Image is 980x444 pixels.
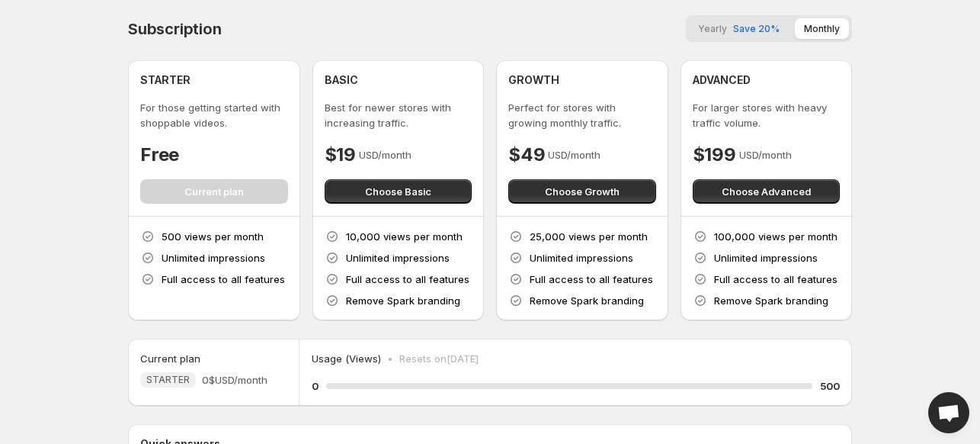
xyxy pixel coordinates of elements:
h4: $19 [325,143,356,167]
p: Usage (Views) [312,351,381,366]
button: Choose Growth [508,179,656,204]
button: Choose Basic [325,179,472,204]
p: Perfect for stores with growing monthly traffic. [508,100,656,130]
p: Resets on [DATE] [399,351,479,366]
p: For larger stores with heavy traffic volume. [693,100,841,130]
p: Unlimited impressions [714,250,818,265]
span: Choose Advanced [722,184,811,199]
h4: Subscription [128,20,222,38]
h4: STARTER [140,72,191,88]
h5: Current plan [140,351,200,366]
p: Full access to all features [346,272,469,287]
p: Full access to all features [714,272,837,287]
a: Open chat [928,392,969,433]
p: 25,000 views per month [530,229,648,244]
h5: 0 [312,378,319,394]
button: Choose Advanced [693,179,841,204]
p: Unlimited impressions [346,250,450,265]
span: Choose Growth [545,184,620,199]
span: 0$ USD/month [202,372,267,388]
p: USD/month [359,147,412,162]
span: STARTER [146,374,190,386]
h4: $49 [508,143,545,167]
p: USD/month [548,147,600,162]
p: Remove Spark branding [346,293,460,308]
span: Save 20% [733,23,780,34]
p: Unlimited impressions [530,250,633,265]
button: YearlySave 20% [689,18,789,39]
span: Yearly [698,23,727,34]
h4: BASIC [325,72,358,88]
p: Remove Spark branding [714,293,828,308]
p: 10,000 views per month [346,229,463,244]
h5: 500 [820,378,840,394]
p: Full access to all features [530,272,653,287]
h4: Free [140,143,179,167]
button: Monthly [795,18,849,39]
p: Unlimited impressions [162,250,265,265]
h4: $199 [693,143,736,167]
p: Best for newer stores with increasing traffic. [325,100,472,130]
p: 100,000 views per month [714,229,837,244]
p: 500 views per month [162,229,264,244]
h4: GROWTH [508,72,559,88]
p: For those getting started with shoppable videos. [140,100,288,130]
h4: ADVANCED [693,72,751,88]
p: Remove Spark branding [530,293,644,308]
p: USD/month [739,147,792,162]
p: Full access to all features [162,272,285,287]
p: • [387,351,393,366]
span: Choose Basic [365,184,431,199]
